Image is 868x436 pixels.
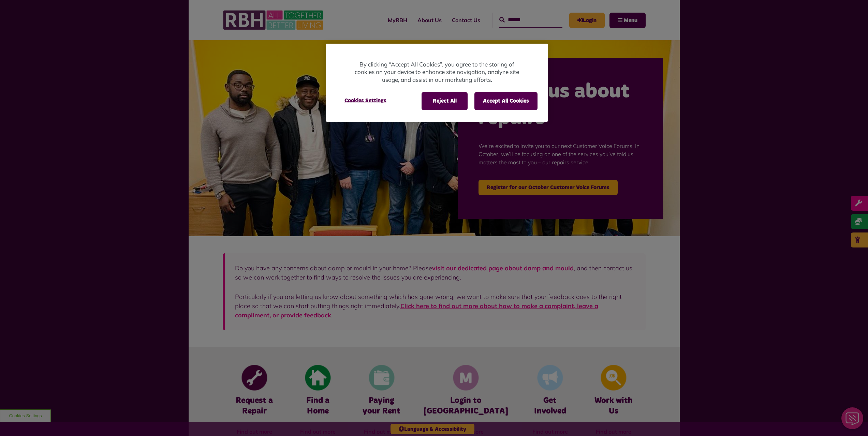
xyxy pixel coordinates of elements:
[326,44,548,122] div: Cookie banner
[326,44,548,122] div: Privacy
[353,61,520,84] p: By clicking “Accept All Cookies”, you agree to the storing of cookies on your device to enhance s...
[422,92,468,110] button: Reject All
[4,2,26,24] div: Close Web Assistant
[336,92,395,109] button: Cookies Settings
[474,92,538,110] button: Accept All Cookies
